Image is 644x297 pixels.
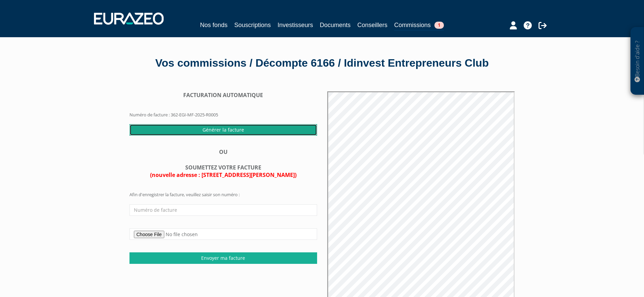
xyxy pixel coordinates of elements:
[129,124,317,136] input: Générer la facture
[320,20,351,30] a: Documents
[278,20,313,30] a: Investisseurs
[357,20,387,30] a: Conseillers
[234,20,271,30] a: Souscriptions
[200,20,228,30] a: Nos fonds
[150,171,296,179] span: (nouvelle adresse : [STREET_ADDRESS][PERSON_NAME])
[129,148,317,179] div: OU SOUMETTEZ VOTRE FACTURE
[129,91,317,124] form: Numéro de facture : 362-EGI-MF-2025-R0005
[129,91,317,99] div: FACTURATION AUTOMATIQUE
[94,13,164,25] img: 1732889491-logotype_eurazeo_blanc_rvb.png
[634,31,641,92] p: Besoin d'aide ?
[434,22,444,29] span: 1
[129,55,515,71] div: Vos commissions / Décompte 6166 / Idinvest Entrepreneurs Club
[129,252,317,264] input: Envoyer ma facture
[394,20,444,31] a: Commissions1
[129,204,317,216] input: Numéro de facture
[129,191,317,264] form: Afin d'enregistrer la facture, veuillez saisir son numéro :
